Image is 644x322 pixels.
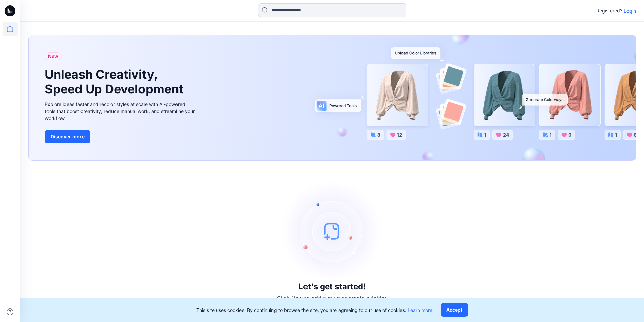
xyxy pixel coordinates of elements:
div: Explore ideas faster and recolor styles at scale with AI-powered tools that boost creativity, red... [45,101,196,122]
h1: Unleash Creativity, Speed Up Development [45,67,186,96]
button: Discover more [45,130,90,143]
h3: Let's get started! [298,282,366,291]
p: This site uses cookies. By continuing to browse the site, you are agreeing to our use of cookies. [196,306,432,314]
p: Registered? [596,7,622,15]
p: Click New to add a style or create a folder. [277,294,387,302]
span: New [48,52,58,60]
a: Discover more [45,130,196,143]
a: Learn more [408,307,432,313]
button: Accept [441,303,468,317]
img: empty-state-image.svg [282,181,383,282]
p: Login [624,7,636,15]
